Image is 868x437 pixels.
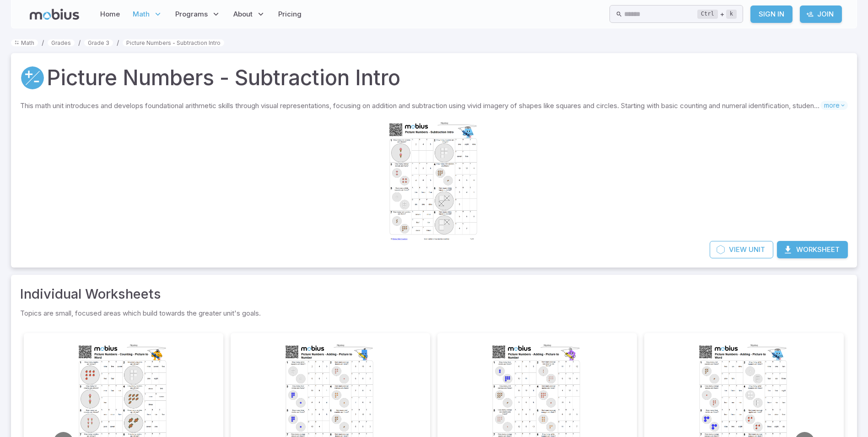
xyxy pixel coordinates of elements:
span: Programs [175,9,208,19]
span: Math [133,9,150,19]
div: + [697,9,737,20]
a: Picture Numbers - Subtraction Intro [123,39,224,46]
button: Worksheet [777,241,848,258]
li: / [78,38,81,48]
a: Home [97,4,123,25]
a: Addition and Subtraction [20,66,45,90]
h1: Picture Numbers - Subtraction Intro [47,62,400,93]
li: / [42,38,44,48]
a: Pricing [275,4,304,25]
a: Grades [48,39,75,46]
span: View [729,245,747,255]
li: / [117,38,119,48]
a: Grade 3 [84,39,113,46]
a: Join [800,5,842,23]
kbd: k [726,10,737,19]
span: Unit [749,245,765,255]
kbd: Ctrl [697,10,718,19]
a: Individual Worksheets [20,284,161,304]
nav: breadcrumb [11,38,857,48]
span: About [233,9,253,19]
a: Math [11,39,38,46]
p: Topics are small, focused areas which build towards the greater unit's goals. [20,308,848,318]
a: ViewUnit [710,241,773,258]
p: This math unit introduces and develops foundational arithmetic skills through visual representati... [20,101,820,111]
a: Sign In [750,5,793,23]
